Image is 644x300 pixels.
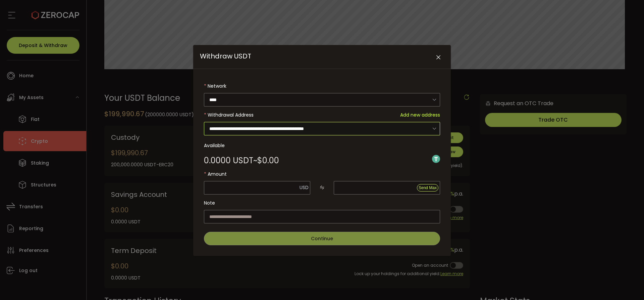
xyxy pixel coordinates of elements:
button: Continue [204,232,440,245]
span: $0.00 [257,157,279,165]
iframe: Chat Widget [610,268,644,300]
div: Withdraw USDT [193,45,451,256]
div: ~ [204,157,279,165]
button: Send Max [417,184,438,191]
span: Send Max [419,185,437,190]
span: Withdraw USDT [200,51,251,61]
label: Amount [204,167,440,181]
button: Close [432,52,444,63]
span: Continue [311,235,333,242]
span: USD [300,184,309,191]
label: Note [204,196,440,210]
span: Add new address [400,108,440,122]
span: 0.0000 USDT [204,157,253,165]
label: Network [204,79,440,93]
label: Available [204,139,440,152]
span: Withdrawal Address [208,112,254,118]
